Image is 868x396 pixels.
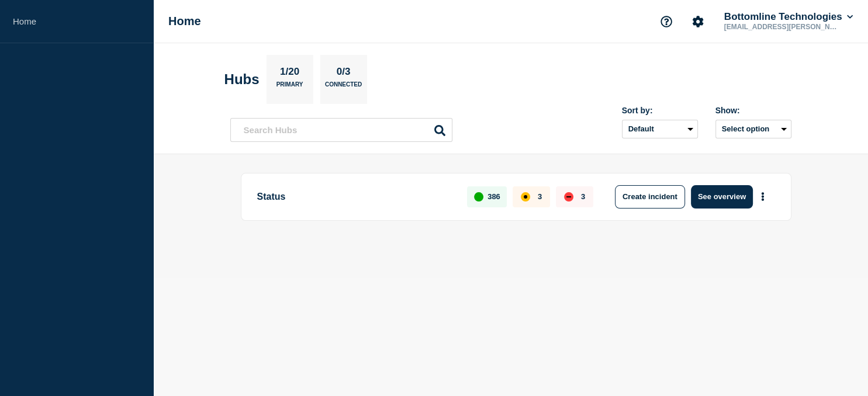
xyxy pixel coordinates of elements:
button: Support [654,9,679,34]
p: Primary [276,81,303,93]
p: 3 [581,192,585,201]
select: Sort by [622,120,698,138]
p: Connected [325,81,362,93]
h2: Hubs [224,71,260,88]
div: affected [521,192,530,202]
p: 386 [487,192,500,201]
button: More actions [755,186,770,207]
button: Select option [715,120,791,138]
h1: Home [168,15,201,28]
button: Bottomline Technologies [722,11,855,23]
p: 1/20 [275,66,303,81]
div: Sort by: [622,106,698,115]
button: See overview [691,185,753,209]
button: Create incident [615,185,685,209]
div: Show: [715,106,791,115]
div: up [474,192,483,202]
p: 3 [538,192,542,201]
p: [EMAIL_ADDRESS][PERSON_NAME][DOMAIN_NAME] [722,23,843,31]
div: down [564,192,573,202]
input: Search Hubs [230,118,452,142]
button: Account settings [686,9,710,34]
p: 0/3 [332,66,355,81]
p: Status [257,185,454,209]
